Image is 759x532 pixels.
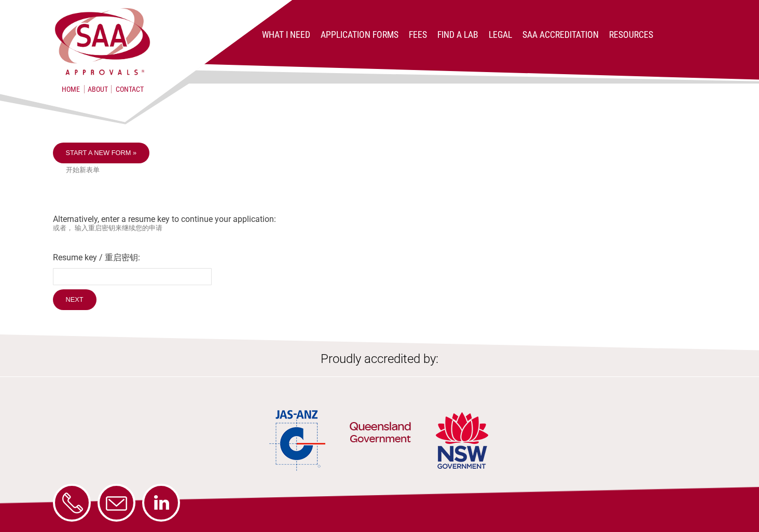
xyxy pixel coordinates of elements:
label: Resume key / 重启密钥: [53,253,707,263]
a: SAA Accreditation [522,30,599,40]
a: Contact [116,85,144,93]
a: Start a new form » [53,143,150,163]
img: JAS-ANZ [269,408,326,473]
img: QLD Government [349,395,411,473]
input: Next [53,289,96,310]
small: 开始新表单 [66,166,707,175]
small: 或者， 输入重启密钥来继续您的申请 [53,224,707,233]
a: Email [98,484,135,522]
a: Phone [53,484,91,522]
a: What I Need [262,30,310,40]
a: Application Forms [321,30,398,40]
a: Fees [409,30,427,40]
a: About [84,85,112,93]
a: Legal [489,30,512,40]
img: SAA Approvals [53,6,151,77]
img: NSW Government [434,408,490,473]
a: Resources [609,30,653,40]
a: LinkedIn - SAA Approvals [142,484,180,522]
a: Home [62,85,80,93]
div: Alternatively, enter a resume key to continue your application: [53,143,707,313]
a: Find a lab [437,30,478,40]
